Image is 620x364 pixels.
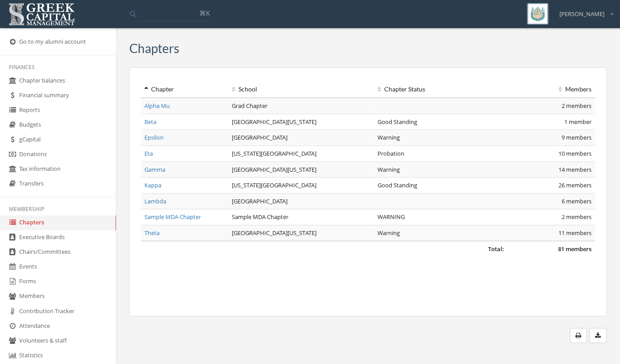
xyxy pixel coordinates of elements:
[558,149,591,157] span: 10 members
[144,213,201,221] a: Sample MDA Chapter
[374,209,508,225] td: WARNING
[511,85,591,94] div: Members
[374,145,508,161] td: Probation
[374,114,508,130] td: Good Standing
[228,114,374,130] td: [GEOGRAPHIC_DATA][US_STATE]
[228,225,374,241] td: [GEOGRAPHIC_DATA][US_STATE]
[562,197,591,205] span: 6 members
[144,181,161,189] a: Kappa
[558,181,591,189] span: 26 members
[144,197,166,205] a: Lambda
[374,225,508,241] td: Warning
[144,102,170,110] a: Alpha Mu
[378,85,504,94] div: Chapter Status
[228,130,374,146] td: [GEOGRAPHIC_DATA]
[129,41,179,55] h3: Chapters
[144,118,156,126] a: Beta
[144,85,225,94] div: Chapter
[144,149,153,157] a: Eta
[558,165,591,174] span: 14 members
[144,133,164,141] a: Epsilon
[228,193,374,209] td: [GEOGRAPHIC_DATA]
[562,133,591,141] span: 9 members
[374,178,508,194] td: Good Standing
[141,241,508,257] td: Total:
[228,209,374,225] td: Sample MDA Chapter
[199,8,210,17] span: ⌘K
[559,10,604,18] span: [PERSON_NAME]
[374,130,508,146] td: Warning
[228,98,374,114] td: Grad Chapter
[228,145,374,161] td: [US_STATE][GEOGRAPHIC_DATA]
[558,245,591,253] span: 81 members
[564,118,591,126] span: 1 member
[144,165,165,174] a: Gamma
[228,178,374,194] td: [US_STATE][GEOGRAPHIC_DATA]
[562,213,591,221] span: 2 members
[554,3,613,18] div: [PERSON_NAME]
[562,102,591,110] span: 2 members
[232,85,370,94] div: School
[558,229,591,237] span: 11 members
[228,161,374,178] td: [GEOGRAPHIC_DATA][US_STATE]
[144,229,160,237] a: Theta
[374,161,508,178] td: Warning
